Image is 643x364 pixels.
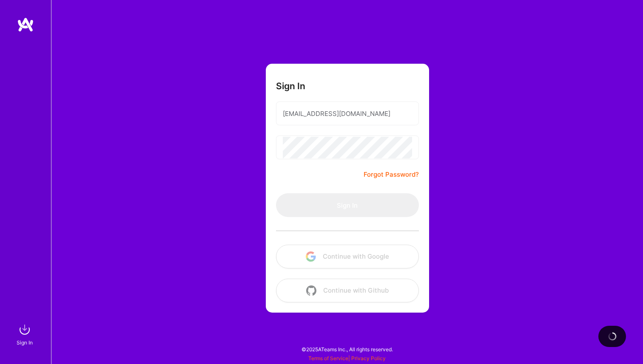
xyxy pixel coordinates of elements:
[276,81,305,91] h3: Sign In
[308,355,348,361] a: Terms of Service
[276,245,419,268] button: Continue with Google
[276,193,419,217] button: Sign In
[17,17,34,32] img: logo
[306,285,316,296] img: icon
[51,339,643,360] div: © 2025 ATeams Inc., All rights reserved.
[18,321,33,347] a: sign inSign In
[16,321,33,338] img: sign in
[608,332,617,341] img: loading
[306,251,316,262] img: icon
[308,355,386,361] span: |
[283,103,412,124] input: Email...
[351,355,386,361] a: Privacy Policy
[276,279,419,302] button: Continue with Github
[364,169,419,180] a: Forgot Password?
[17,338,33,347] div: Sign In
